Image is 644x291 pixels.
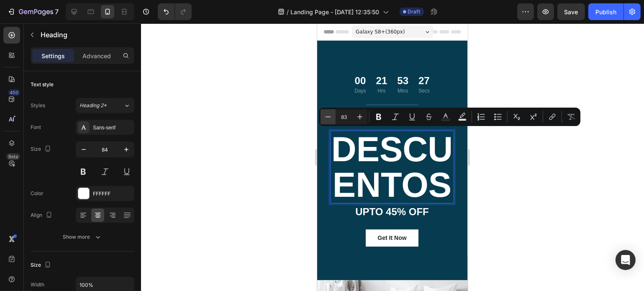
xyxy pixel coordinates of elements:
p: Advanced [82,52,111,60]
div: Font [31,124,41,131]
div: Beta [6,153,20,160]
div: 450 [8,89,20,96]
div: Undo/Redo [158,3,192,20]
iframe: Design area [317,23,468,291]
div: Width [31,281,44,288]
div: Show more [63,233,102,241]
button: Heading 2* [76,98,134,113]
button: 7 [3,3,62,20]
span: Draft [408,8,421,15]
span: / [287,8,289,16]
div: FFFFFF [93,190,132,198]
div: Editor contextual toolbar [319,108,580,126]
span: Landing Page - [DATE] 12:35:50 [291,8,380,16]
div: Color [31,190,44,197]
div: Size [31,144,53,155]
button: Publish [588,3,623,20]
p: Settings [41,52,65,60]
span: Save [564,8,578,15]
div: Open Intercom Messenger [616,250,636,270]
span: Heading 2* [80,102,107,109]
div: Size [31,260,53,271]
div: Sans-serif [93,124,132,131]
p: Heading [41,30,131,40]
div: Text style [31,81,54,88]
p: 7 [55,7,59,17]
button: Save [557,3,585,20]
button: Show more [31,229,134,245]
div: Align [31,210,54,221]
div: Publish [595,8,616,16]
div: Styles [31,102,45,109]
